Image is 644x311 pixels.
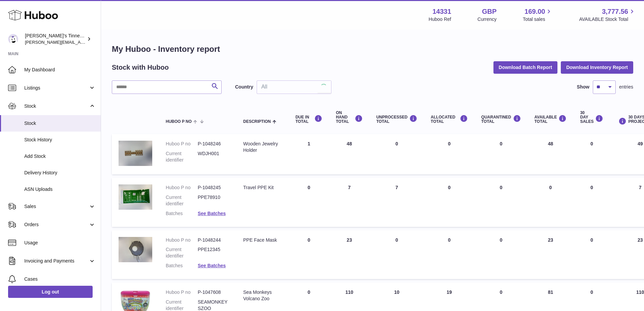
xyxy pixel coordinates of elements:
div: Travel PPE Kit [243,184,282,191]
td: 0 [424,178,475,227]
td: 23 [329,230,369,279]
a: 3,777.56 AVAILABLE Stock Total [579,7,636,23]
dt: Huboo P no [166,289,198,296]
div: ON HAND Total [336,111,363,124]
span: Orders [24,221,89,228]
div: QUARANTINED Total [481,115,521,124]
span: [PERSON_NAME][EMAIL_ADDRESS][PERSON_NAME][DOMAIN_NAME] [25,39,171,45]
span: Cases [24,276,96,282]
td: 0 [424,230,475,279]
span: Total sales [523,16,553,23]
td: 0 [424,134,475,174]
div: Wooden Jewelry Holder [243,141,282,153]
img: product image [119,141,152,166]
img: product image [119,184,152,210]
a: 169.00 Total sales [523,7,553,23]
div: Currency [478,16,497,23]
dd: P-1048245 [198,184,230,191]
dt: Current identifier [166,246,198,259]
span: My Dashboard [24,67,96,73]
td: 0 [573,134,610,174]
dt: Huboo P no [166,184,198,191]
div: Huboo Ref [429,16,451,23]
dt: Current identifier [166,194,198,207]
span: Stock [24,103,89,109]
a: See Batches [198,263,226,268]
span: 0 [500,289,503,295]
span: AVAILABLE Stock Total [579,16,636,23]
td: 7 [369,178,424,227]
dt: Huboo P no [166,237,198,243]
dd: PPE12345 [198,246,230,259]
dt: Batches [166,210,198,217]
span: Stock [24,120,96,127]
img: product image [119,237,152,262]
div: [PERSON_NAME]'s Tinned Fish Ltd [25,33,86,45]
h1: My Huboo - Inventory report [112,44,633,55]
dd: P-1048246 [198,141,230,147]
span: 0 [500,185,503,190]
img: peter.colbert@hubbo.com [8,34,18,44]
a: Log out [8,286,93,298]
div: Sea Monkeys Volcano Zoo [243,289,282,302]
span: Usage [24,240,96,246]
span: 3,777.56 [602,7,628,16]
span: Invoicing and Payments [24,258,89,264]
span: Delivery History [24,170,96,176]
button: Download Inventory Report [561,61,633,73]
strong: 14331 [432,7,451,16]
td: 48 [528,134,574,174]
span: entries [619,84,633,90]
td: 0 [573,230,610,279]
dt: Current identifier [166,150,198,163]
span: Add Stock [24,153,96,160]
td: 23 [528,230,574,279]
strong: GBP [482,7,496,16]
button: Download Batch Report [493,61,558,73]
td: 48 [329,134,369,174]
dt: Batches [166,263,198,269]
span: Description [243,119,271,124]
h2: Stock with Huboo [112,63,169,72]
span: Listings [24,85,89,91]
td: 0 [369,230,424,279]
div: 30 DAY SALES [580,111,603,124]
dt: Huboo P no [166,141,198,147]
td: 0 [528,178,574,227]
td: 0 [289,178,329,227]
span: 169.00 [524,7,545,16]
span: Huboo P no [166,119,192,124]
div: PPE Face Mask [243,237,282,243]
div: AVAILABLE Total [535,115,567,124]
label: Country [235,84,253,90]
td: 1 [289,134,329,174]
span: 0 [500,237,503,243]
td: 7 [329,178,369,227]
td: 0 [289,230,329,279]
span: 0 [500,141,503,146]
span: ASN Uploads [24,186,96,193]
span: Stock History [24,137,96,143]
td: 0 [369,134,424,174]
dd: P-1048244 [198,237,230,243]
a: See Batches [198,211,226,216]
div: DUE IN TOTAL [295,115,322,124]
dd: PPE78910 [198,194,230,207]
label: Show [577,84,589,90]
td: 0 [573,178,610,227]
dd: P-1047608 [198,289,230,296]
div: UNPROCESSED Total [376,115,417,124]
span: Sales [24,203,89,210]
div: ALLOCATED Total [431,115,468,124]
dd: WDJH001 [198,150,230,163]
